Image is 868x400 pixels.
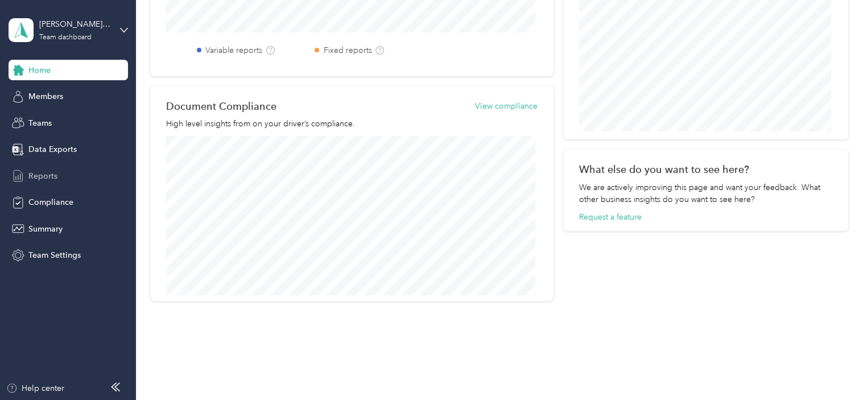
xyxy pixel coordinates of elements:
span: Data Exports [28,143,77,155]
h2: Document Compliance [166,100,276,112]
span: Compliance [28,196,73,208]
span: Team Settings [28,249,81,261]
p: High level insights from on your driver’s compliance. [166,118,538,130]
span: Summary [28,223,63,235]
div: What else do you want to see here? [579,163,832,175]
div: [PERSON_NAME][EMAIL_ADDRESS][PERSON_NAME][DOMAIN_NAME] [39,18,110,30]
span: Home [28,64,51,76]
span: Members [28,90,63,102]
label: Fixed reports [323,44,371,56]
button: Request a feature [579,211,642,223]
button: View compliance [475,100,538,112]
div: We are actively improving this page and want your feedback. What other business insights do you w... [579,182,832,205]
span: Teams [28,117,52,129]
button: Help center [6,382,64,394]
label: Variable reports [205,44,262,56]
iframe: Everlance-gr Chat Button Frame [804,336,868,400]
span: Reports [28,170,57,182]
div: Team dashboard [39,34,92,41]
